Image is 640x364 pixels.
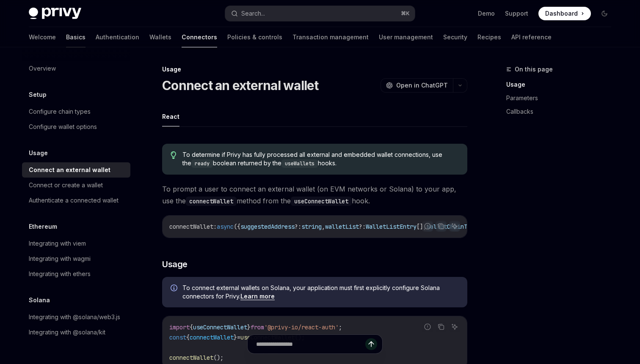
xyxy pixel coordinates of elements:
span: string [301,223,322,230]
a: Configure wallet options [22,119,130,134]
span: [], [417,223,427,230]
a: Connectors [182,27,217,47]
code: useWallets [281,159,318,168]
span: To prompt a user to connect an external wallet (on EVM networks or Solana) to your app, use the m... [162,183,467,207]
span: To determine if Privy has fully processed all external and embedded wallet connections, use the b... [182,151,459,168]
div: Integrating with @solana/web3.js [29,312,120,322]
h1: Connect an external wallet [162,78,319,93]
button: Copy the contents from the code block [436,321,447,332]
span: WalletListEntry [366,223,417,230]
span: : [213,223,217,230]
a: Integrating with @solana/kit [22,325,130,340]
a: Integrating with wagmi [22,251,130,266]
button: Search...⌘K [225,6,415,21]
button: Ask AI [449,221,460,232]
a: API reference [511,27,552,47]
a: Authentication [96,27,139,47]
code: connectWallet [186,197,237,206]
a: Usage [506,78,618,91]
span: Open in ChatGPT [396,81,448,90]
span: from [251,323,264,331]
span: ?: [295,223,301,230]
div: Overview [29,63,56,74]
h5: Ethereum [29,222,57,232]
span: '@privy-io/react-auth' [264,323,339,331]
div: Configure wallet options [29,122,97,132]
span: connectWallet [169,223,213,230]
button: React [162,107,179,126]
img: dark logo [29,8,81,19]
div: Search... [241,8,265,19]
span: { [190,323,193,331]
div: Connect or create a wallet [29,180,103,190]
button: Report incorrect code [422,221,433,232]
a: Integrating with @solana/web3.js [22,309,130,325]
a: Integrating with viem [22,236,130,251]
a: Learn more [240,293,275,300]
h5: Setup [29,90,47,100]
a: Basics [66,27,86,47]
span: walletList [325,223,359,230]
span: ({ [234,223,240,230]
div: Authenticate a connected wallet [29,195,119,205]
span: import [169,323,190,331]
button: Toggle dark mode [598,7,611,20]
code: useConnectWallet [291,197,352,206]
a: Overview [22,61,130,76]
button: Send message [365,338,377,350]
a: User management [379,27,433,47]
div: Integrating with ethers [29,269,91,279]
div: Usage [162,65,467,74]
a: Connect or create a wallet [22,178,130,193]
div: Integrating with wagmi [29,254,91,264]
svg: Info [171,285,179,293]
span: ⌘ K [401,10,410,17]
a: Welcome [29,27,56,47]
span: On this page [515,64,553,74]
a: Connect an external wallet [22,162,130,178]
h5: Solana [29,295,50,305]
button: Ask AI [449,321,460,332]
button: Open in ChatGPT [381,78,453,93]
a: Wallets [149,27,171,47]
a: Demo [478,9,495,18]
button: Report incorrect code [422,321,433,332]
a: Callbacks [506,105,618,118]
a: Transaction management [292,27,369,47]
div: Configure chain types [29,107,91,117]
a: Policies & controls [227,27,282,47]
svg: Tip [171,151,177,159]
div: Integrating with @solana/kit [29,327,105,337]
span: ; [339,323,342,331]
span: Dashboard [545,9,578,18]
a: Security [443,27,467,47]
h5: Usage [29,148,48,158]
div: Connect an external wallet [29,165,110,175]
span: ?: [359,223,366,230]
button: Copy the contents from the code block [436,221,447,232]
a: Configure chain types [22,104,130,119]
span: Usage [162,258,188,270]
div: Integrating with viem [29,238,86,249]
a: Authenticate a connected wallet [22,193,130,208]
span: , [322,223,325,230]
span: To connect external wallets on Solana, your application must first explicitly configure Solana co... [182,284,459,301]
span: async [217,223,234,230]
a: Dashboard [538,7,591,20]
a: Recipes [477,27,501,47]
span: suggestedAddress [240,223,295,230]
code: ready [191,159,213,168]
a: Parameters [506,91,618,105]
span: useConnectWallet [193,323,247,331]
a: Support [505,9,528,18]
a: Integrating with ethers [22,266,130,282]
span: } [247,323,251,331]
